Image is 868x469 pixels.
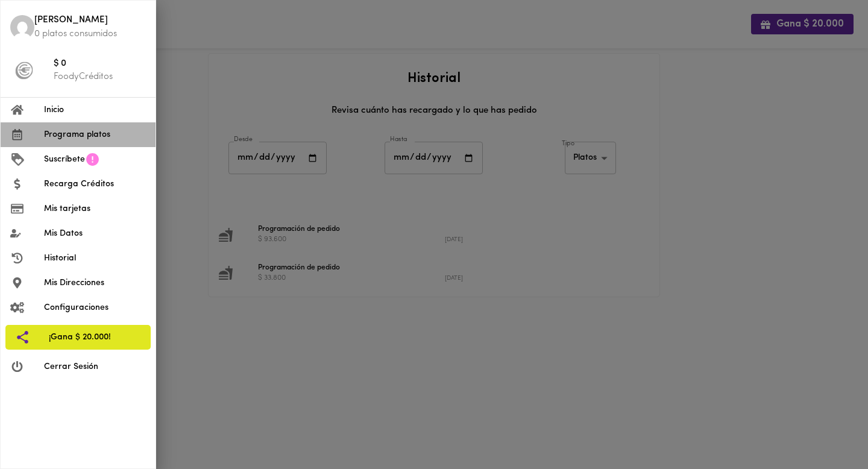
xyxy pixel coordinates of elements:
[49,331,141,344] span: ¡Gana $ 20.000!
[44,360,146,373] span: Cerrar Sesión
[44,203,146,215] span: Mis tarjetas
[44,277,146,289] span: Mis Direcciones
[44,227,146,240] span: Mis Datos
[54,57,146,71] span: $ 0
[798,399,856,457] iframe: Messagebird Livechat Widget
[44,128,146,141] span: Programa platos
[44,178,146,190] span: Recarga Créditos
[34,28,146,40] p: 0 platos consumidos
[44,252,146,265] span: Historial
[54,71,146,83] p: FoodyCréditos
[44,301,146,314] span: Configuraciones
[15,61,33,80] img: foody-creditos-black.png
[44,104,146,116] span: Inicio
[44,153,85,166] span: Suscríbete
[34,14,146,28] span: [PERSON_NAME]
